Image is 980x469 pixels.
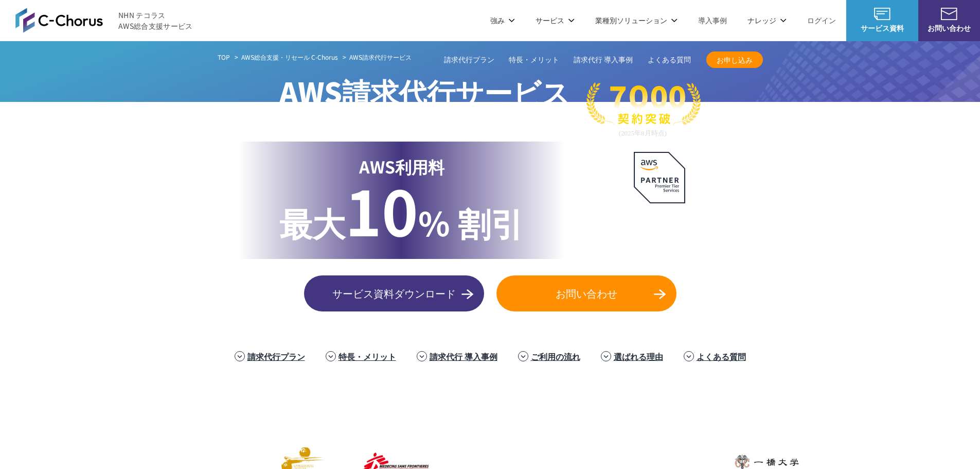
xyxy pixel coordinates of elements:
[613,210,706,248] p: AWS最上位 プレミアティア サービスパートナー
[918,23,980,33] span: お問い合わせ
[496,275,676,311] a: お問い合わせ
[706,51,763,68] a: お申し込み
[484,390,566,431] img: ヤマサ醤油
[595,15,678,26] p: 業種別ソリューション
[574,55,633,65] a: 請求代行 導入事例
[807,15,836,26] a: ログイン
[634,152,685,203] img: AWSプレミアティアサービスパートナー
[338,350,396,362] a: 特長・メリット
[846,23,918,33] span: サービス資料
[113,390,195,431] img: ミズノ
[698,15,727,26] a: 導入事例
[247,350,305,362] a: 請求代行プラン
[279,154,524,179] p: AWS利用料
[586,82,701,137] img: 契約件数
[279,179,524,247] p: % 割引
[874,8,890,20] img: AWS総合支援サービス C-Chorus サービス資料
[279,198,345,246] span: 最大
[490,15,515,26] p: 強み
[279,112,570,129] p: 国内最高水準の割引と 24時間365日の無料AWS技術サポート
[648,55,691,65] a: よくある質問
[576,390,658,431] img: 東京書籍
[218,53,230,62] a: TOP
[241,53,338,62] a: AWS総合支援・リセール C-Chorus
[536,15,575,26] p: サービス
[304,286,484,301] span: サービス資料ダウンロード
[430,350,497,362] a: 請求代行 導入事例
[697,350,746,362] a: よくある質問
[509,55,559,65] a: 特長・メリット
[298,390,381,431] img: フジモトHD
[941,8,957,20] img: お問い合わせ
[747,15,787,26] p: ナレッジ
[706,55,763,65] span: お申し込み
[531,350,580,362] a: ご利用の流れ
[206,390,288,431] img: 住友生命保険相互
[279,71,570,112] span: AWS請求代行サービス
[345,165,418,254] span: 10
[669,390,751,431] img: クリスピー・クリーム・ドーナツ
[349,53,412,61] span: AWS請求代行サービス
[854,390,936,431] img: まぐまぐ
[444,55,494,65] a: 請求代行プラン
[304,275,484,311] a: サービス資料ダウンロード
[614,350,663,362] a: 選ばれる理由
[15,8,103,32] img: AWS総合支援サービス C-Chorus
[21,390,103,431] img: 三菱地所
[496,286,676,301] span: お問い合わせ
[391,390,473,431] img: エアトリ
[761,390,844,431] img: 共同通信デジタル
[15,8,193,32] a: AWS総合支援サービス C-Chorus NHN テコラスAWS総合支援サービス
[118,10,193,31] span: NHN テコラス AWS総合支援サービス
